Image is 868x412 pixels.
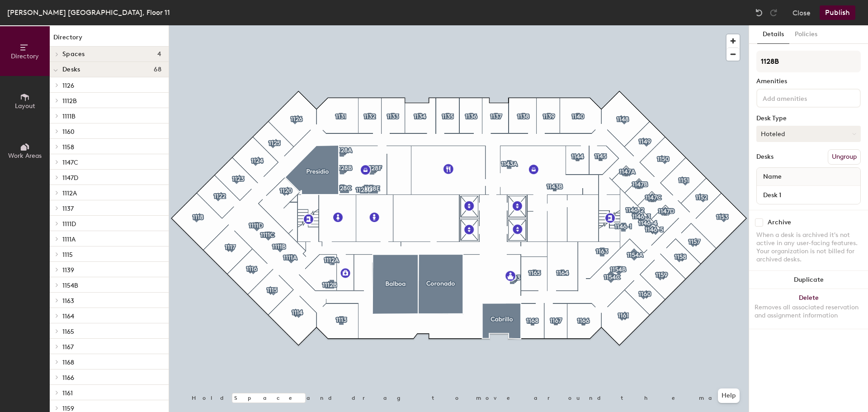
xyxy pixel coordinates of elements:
span: 1165 [62,328,74,336]
span: Spaces [62,51,85,58]
button: DeleteRemoves all associated reservation and assignment information [749,289,868,329]
span: 1163 [62,297,74,305]
h1: Directory [50,33,169,47]
span: 1147C [62,159,78,166]
span: 4 [157,51,161,58]
span: 1111D [62,220,76,228]
input: Add amenities [761,92,842,103]
div: Amenities [756,78,861,85]
span: 1164 [62,313,74,320]
span: 1160 [62,128,75,136]
span: 1111A [62,236,75,243]
span: 1158 [62,143,74,151]
button: Hoteled [756,126,861,142]
span: 1161 [62,389,73,397]
div: Desk Type [756,115,861,122]
span: Name [759,169,786,185]
span: 1147D [62,174,78,182]
button: Duplicate [749,271,868,289]
img: Undo [755,8,764,17]
span: Desks [62,66,80,73]
span: 1112A [62,189,77,197]
button: Details [757,25,789,44]
span: 1137 [62,205,74,213]
div: Desks [756,153,774,161]
span: Directory [11,52,39,60]
button: Close [793,5,811,20]
div: Archive [768,219,791,226]
button: Help [718,388,740,403]
input: Unnamed desk [759,189,859,201]
span: 1166 [62,374,74,382]
span: 1168 [62,359,74,366]
span: 1167 [62,343,74,351]
span: Work Areas [8,152,42,160]
span: 1112B [62,97,77,105]
button: Policies [789,25,823,44]
span: Layout [15,102,35,110]
span: 1115 [62,251,73,259]
div: [PERSON_NAME] [GEOGRAPHIC_DATA], Floor 11 [7,7,170,18]
div: When a desk is archived it's not active in any user-facing features. Your organization is not bil... [756,231,861,264]
button: Publish [820,5,855,20]
span: 68 [154,66,161,73]
span: 1111B [62,113,75,120]
span: 1126 [62,82,74,90]
img: Redo [769,8,778,17]
span: 1139 [62,266,74,274]
div: Removes all associated reservation and assignment information [755,303,863,320]
span: 1154B [62,282,78,289]
button: Ungroup [828,149,861,165]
